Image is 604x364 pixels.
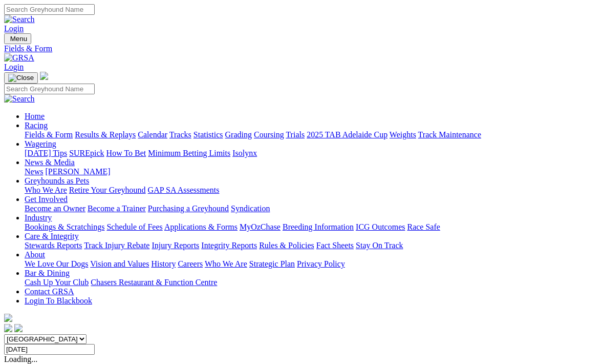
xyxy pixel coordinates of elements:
[25,167,600,176] div: News & Media
[25,121,48,130] a: Racing
[25,204,85,213] a: Become an Owner
[106,149,146,157] a: How To Bet
[193,130,223,139] a: Statistics
[164,223,238,231] a: Applications & Forms
[25,149,600,158] div: Wagering
[45,167,110,176] a: [PERSON_NAME]
[4,63,24,71] a: Login
[10,35,27,43] span: Menu
[25,167,43,176] a: News
[25,250,45,259] a: About
[138,130,167,139] a: Calendar
[4,33,31,44] button: Toggle navigation
[152,241,199,250] a: Injury Reports
[178,259,203,268] a: Careers
[25,186,600,195] div: Greyhounds as Pets
[25,241,82,250] a: Stewards Reports
[148,204,229,213] a: Purchasing a Greyhound
[25,130,600,139] div: Racing
[205,259,247,268] a: Who We Are
[390,130,416,139] a: Weights
[249,259,295,268] a: Strategic Plan
[25,278,600,287] div: Bar & Dining
[40,72,48,80] img: logo-grsa-white.png
[25,223,104,231] a: Bookings & Scratchings
[240,223,281,231] a: MyOzChase
[25,139,56,148] a: Wagering
[356,241,403,250] a: Stay On Track
[254,130,284,139] a: Coursing
[84,241,149,250] a: Track Injury Rebate
[25,176,89,185] a: Greyhounds as Pets
[225,130,252,139] a: Grading
[88,204,146,213] a: Become a Trainer
[4,4,95,15] input: Search
[259,241,314,250] a: Rules & Policies
[4,324,12,332] img: facebook.svg
[25,259,600,269] div: About
[316,241,354,250] a: Fact Sheets
[25,130,73,139] a: Fields & Form
[25,296,92,305] a: Login To Blackbook
[25,269,70,277] a: Bar & Dining
[25,213,52,222] a: Industry
[91,278,217,287] a: Chasers Restaurant & Function Centre
[232,149,257,157] a: Isolynx
[4,24,24,33] a: Login
[25,259,88,268] a: We Love Our Dogs
[356,223,405,231] a: ICG Outcomes
[418,130,481,139] a: Track Maintenance
[4,15,35,24] img: Search
[25,112,45,120] a: Home
[297,259,345,268] a: Privacy Policy
[201,241,257,250] a: Integrity Reports
[8,74,34,82] img: Close
[14,324,23,332] img: twitter.svg
[25,158,75,167] a: News & Media
[69,186,146,194] a: Retire Your Greyhound
[407,223,440,231] a: Race Safe
[4,314,12,322] img: logo-grsa-white.png
[148,149,230,157] a: Minimum Betting Limits
[4,72,38,84] button: Toggle navigation
[148,186,220,194] a: GAP SA Assessments
[4,344,95,355] input: Select date
[25,278,89,287] a: Cash Up Your Club
[90,259,149,268] a: Vision and Values
[25,232,79,240] a: Care & Integrity
[25,287,74,296] a: Contact GRSA
[25,223,600,232] div: Industry
[307,130,387,139] a: 2025 TAB Adelaide Cup
[286,130,305,139] a: Trials
[4,53,34,63] img: GRSA
[231,204,270,213] a: Syndication
[75,130,136,139] a: Results & Replays
[283,223,354,231] a: Breeding Information
[4,84,95,94] input: Search
[25,241,600,250] div: Care & Integrity
[4,355,37,363] span: Loading...
[151,259,176,268] a: History
[25,195,68,204] a: Get Involved
[106,223,162,231] a: Schedule of Fees
[25,204,600,213] div: Get Involved
[25,186,67,194] a: Who We Are
[69,149,104,157] a: SUREpick
[169,130,191,139] a: Tracks
[25,149,67,157] a: [DATE] Tips
[4,44,600,53] a: Fields & Form
[4,94,35,104] img: Search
